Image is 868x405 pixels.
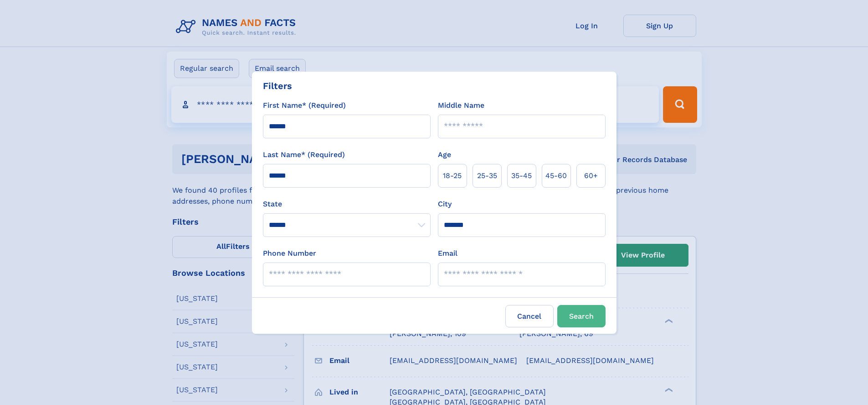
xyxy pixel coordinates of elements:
[438,199,452,210] label: City
[263,199,431,210] label: State
[263,248,316,259] label: Phone Number
[263,79,292,93] div: Filters
[443,170,462,181] span: 18‑25
[505,305,554,327] label: Cancel
[511,170,532,181] span: 35‑45
[477,170,497,181] span: 25‑35
[438,248,457,259] label: Email
[545,170,567,181] span: 45‑60
[263,149,345,160] label: Last Name* (Required)
[438,149,451,160] label: Age
[263,100,346,111] label: First Name* (Required)
[438,100,484,111] label: Middle Name
[557,305,606,327] button: Search
[584,170,598,181] span: 60+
